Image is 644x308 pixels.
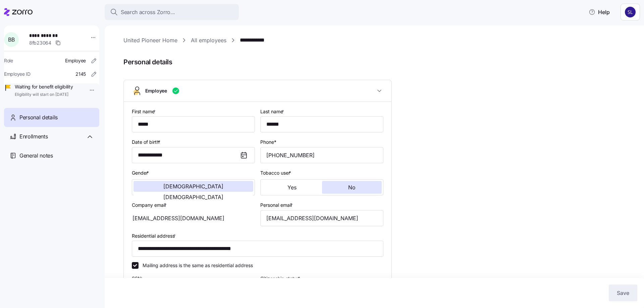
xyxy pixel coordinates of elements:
[75,71,86,77] span: 2145
[15,83,73,90] span: Waiting for benefit eligibility
[15,92,73,98] span: Eligibility will start on [DATE]
[139,262,253,269] label: Mailing address is the same as residential address
[132,138,162,146] label: Date of birth
[260,108,285,115] label: Last name
[583,5,615,19] button: Help
[260,147,383,163] input: Phone
[19,132,48,141] span: Enrollments
[260,210,383,226] input: Email
[260,138,276,146] label: Phone*
[163,184,223,189] span: [DEMOGRAPHIC_DATA]
[260,201,294,209] label: Personal email
[123,36,177,45] a: United Pioneer Home
[4,71,31,77] span: Employee ID
[65,57,86,64] span: Employee
[123,57,635,68] span: Personal details
[191,36,226,45] a: All employees
[145,87,167,94] span: Employee
[260,275,302,282] label: Citizenship status
[132,108,157,115] label: First name
[4,57,13,64] span: Role
[609,285,637,301] button: Save
[124,80,391,102] button: Employee
[287,185,297,190] span: Yes
[132,169,150,177] label: Gender
[8,37,14,42] span: B B
[29,40,51,46] span: 8fb23064
[260,169,292,177] label: Tobacco user
[132,232,177,240] label: Residential address
[121,8,175,16] span: Search across Zorro...
[19,151,53,160] span: General notes
[132,201,168,209] label: Company email
[617,289,629,297] span: Save
[348,185,356,190] span: No
[163,194,223,200] span: [DEMOGRAPHIC_DATA]
[589,8,610,16] span: Help
[19,113,58,122] span: Personal details
[132,275,145,282] label: SSN
[625,7,636,17] img: 9541d6806b9e2684641ca7bfe3afc45a
[105,4,239,20] button: Search across Zorro...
